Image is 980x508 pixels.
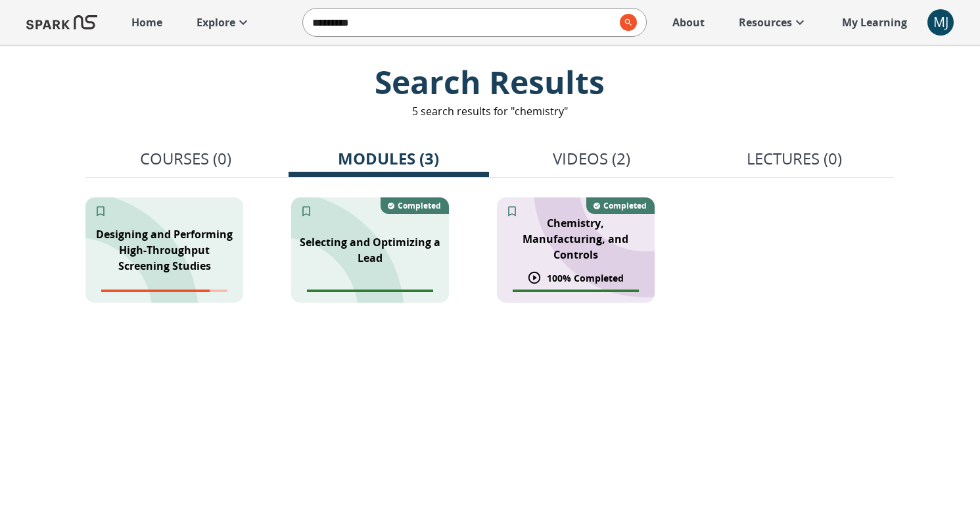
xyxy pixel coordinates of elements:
[747,147,842,170] p: Lectures (0)
[94,205,107,218] svg: Add to My Learning
[666,8,711,37] a: About
[190,8,258,37] a: Explore
[26,7,97,38] img: Logo of SPARK at Stanford
[603,200,647,211] p: Completed
[338,147,439,170] p: Modules (3)
[732,8,814,37] a: Resources
[307,290,433,292] span: Module completion progress of user
[739,14,792,30] p: Resources
[93,226,235,274] p: Designing and Performing High-Throughput Screening Studies
[85,197,243,303] div: SPARK NS branding pattern
[513,290,639,292] span: Module completion progress of user
[615,9,637,36] button: search
[505,205,519,218] svg: Add to My Learning
[547,271,624,285] p: 100 % Completed
[300,205,313,218] svg: Add to My Learning
[140,147,231,170] p: Courses (0)
[497,197,655,303] div: SPARK NS branding pattern
[131,14,162,30] p: Home
[927,9,954,36] div: MJ
[197,14,235,30] p: Explore
[101,290,227,292] span: Module completion progress of user
[398,200,441,211] p: Completed
[835,8,914,37] a: My Learning
[842,14,907,30] p: My Learning
[927,9,954,36] button: account of current user
[125,8,169,37] a: Home
[412,103,568,119] p: 5 search results for "chemistry"
[505,215,647,263] p: Chemistry, Manufacturing, and Controls
[299,234,441,266] p: Selecting and Optimizing a Lead
[672,14,705,30] p: About
[227,61,753,103] p: Search Results
[553,147,630,170] p: Videos (2)
[291,197,449,303] div: SPARK NS branding pattern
